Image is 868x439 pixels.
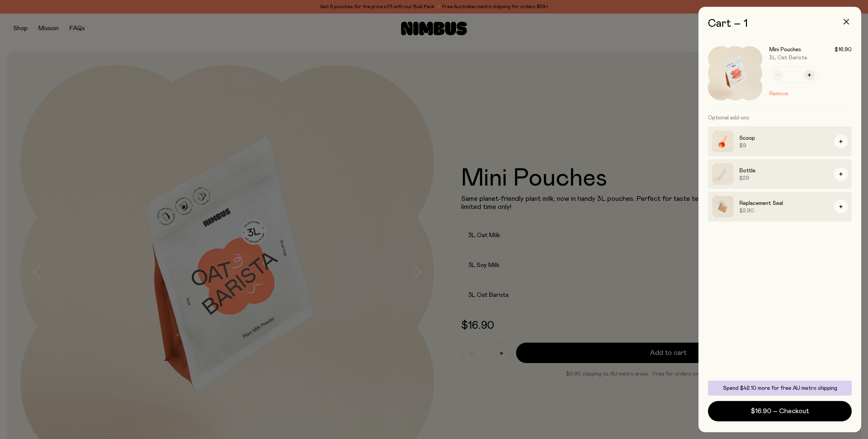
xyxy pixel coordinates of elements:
button: $16.90 – Checkout [708,401,852,421]
h3: Scoop [739,134,829,142]
h3: Bottle [739,167,829,175]
h2: Cart – 1 [708,18,852,30]
h3: Mini Pouches [769,46,801,53]
span: $16.90 – Checkout [751,406,809,416]
span: $2.90 [739,207,829,214]
p: Spend $42.10 more for free AU metro shipping [712,385,848,392]
h3: Replacement Seal [739,199,829,207]
button: Remove [769,90,788,98]
h3: Optional add-ons [708,109,852,127]
span: 3L Oat Barista [769,55,807,60]
span: $16.90 [834,46,852,53]
span: $9 [739,142,829,149]
span: $29 [739,175,829,182]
